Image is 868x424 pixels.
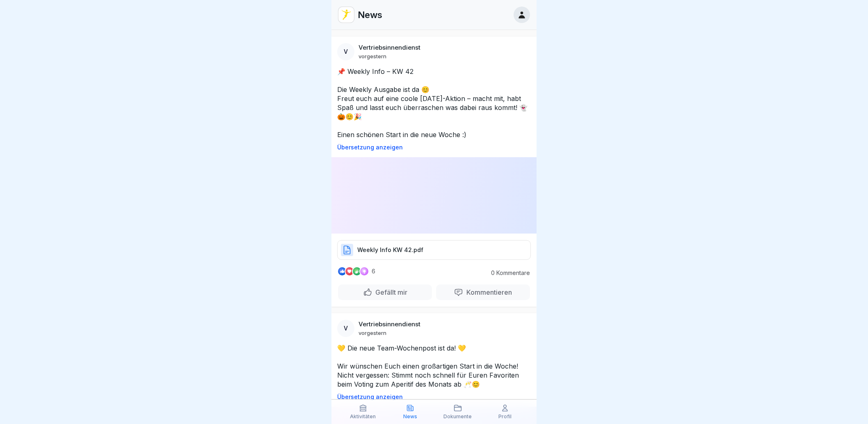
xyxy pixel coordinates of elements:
[463,288,512,296] p: Kommentieren
[372,288,407,296] p: Gefällt mir
[350,414,376,419] p: Aktivitäten
[372,268,375,275] p: 6
[498,414,512,419] p: Profil
[337,43,354,60] div: V
[337,250,531,258] a: Weekly Info KW 42.pdf
[359,321,420,328] p: Vertriebsinnendienst
[403,414,417,419] p: News
[485,270,530,276] p: 0 Kommentare
[358,9,382,20] p: News
[337,344,531,389] p: 💛 Die neue Team-Wochenpost ist da! 💛 Wir wünschen Euch einen großartigen Start in die Woche! Nich...
[443,414,472,419] p: Dokumente
[337,320,354,337] div: V
[357,246,423,254] p: Weekly Info KW 42.pdf
[337,144,531,151] p: Übersetzung anzeigen
[359,53,386,60] p: vorgestern
[359,330,386,336] p: vorgestern
[338,7,354,23] img: vd4jgc378hxa8p7qw0fvrl7x.png
[359,44,420,51] p: Vertriebsinnendienst
[337,67,531,139] p: 📌 Weekly Info – KW 42 Die Weekly Ausgabe ist da 😊 Freut euch auf eine coole [DATE]-Aktion – macht...
[337,394,531,400] p: Übersetzung anzeigen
